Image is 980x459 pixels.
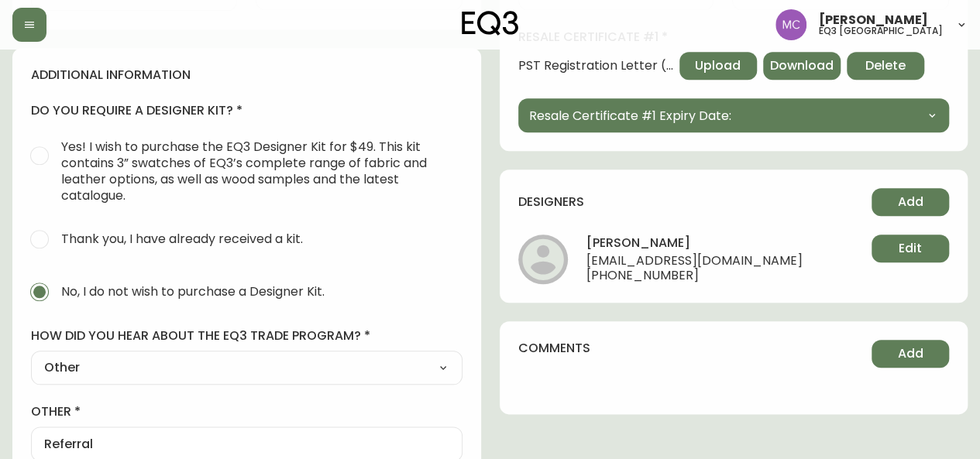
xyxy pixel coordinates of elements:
[586,269,803,284] span: [PHONE_NUMBER]
[695,57,741,74] span: Upload
[763,52,841,80] button: Download
[31,67,462,84] h4: additional information
[865,57,906,74] span: Delete
[819,26,943,36] h5: eq3 [GEOGRAPHIC_DATA]
[872,235,949,262] button: Edit
[518,59,673,73] span: PST Registration Letter (1)_cmffwzqmy92kt0146lxj41hjq.pdf
[898,345,923,362] span: Add
[31,102,462,119] h4: do you require a designer kit?
[872,188,949,216] button: Add
[518,340,590,357] h4: comments
[679,52,757,80] button: Upload
[586,254,803,269] span: [EMAIL_ADDRESS][DOMAIN_NAME]
[898,194,923,211] span: Add
[847,52,924,80] button: Delete
[31,327,462,344] label: how did you hear about the eq3 trade program?
[518,98,950,132] button: Resale Certificate #1 Expiry Date:
[529,106,731,125] span: Resale Certificate #1 Expiry Date:
[770,57,834,74] span: Download
[586,235,803,253] h4: [PERSON_NAME]
[61,231,303,247] span: Thank you, I have already received a kit.
[518,194,584,211] h4: designers
[775,9,806,40] img: 6dbdb61c5655a9a555815750a11666cc
[872,340,949,368] button: Add
[462,11,519,36] img: logo
[31,403,462,420] label: other
[61,283,325,300] span: No, I do not wish to purchase a Designer Kit.
[899,240,922,257] span: Edit
[819,14,928,26] span: [PERSON_NAME]
[61,139,450,204] span: Yes! I wish to purchase the EQ3 Designer Kit for $49. This kit contains 3” swatches of EQ3’s comp...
